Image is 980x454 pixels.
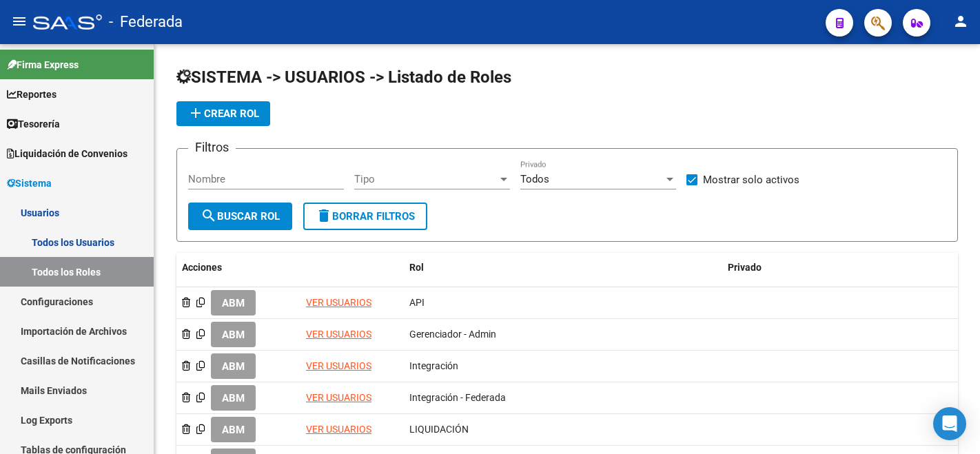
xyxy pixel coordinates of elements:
[211,417,256,442] button: ABM
[933,407,966,440] div: Open Intercom Messenger
[404,253,722,282] datatable-header-cell: Rol
[722,253,958,282] datatable-header-cell: Privado
[306,360,371,371] a: VER USUARIOS
[222,424,245,436] span: ABM
[303,203,427,230] button: Borrar Filtros
[176,253,300,282] datatable-header-cell: Acciones
[306,392,371,403] a: VER USUARIOS
[952,13,969,30] mat-icon: person
[409,392,506,403] span: Integración - Federada
[201,210,280,223] span: Buscar Rol
[409,424,469,435] span: LIQUIDACIÓN
[7,146,127,161] span: Liquidación de Convenios
[7,87,57,102] span: Reportes
[182,262,222,273] span: Acciones
[222,297,245,309] span: ABM
[306,424,371,435] a: VER USUARIOS
[222,360,245,373] span: ABM
[211,353,256,379] button: ABM
[222,392,245,404] span: ABM
[409,329,496,340] span: Gerenciador - Admin
[7,116,60,132] span: Tesorería
[187,105,204,121] mat-icon: add
[11,13,28,30] mat-icon: menu
[409,262,424,273] span: Rol
[354,173,498,185] span: Tipo
[211,290,256,316] button: ABM
[188,203,292,230] button: Buscar Rol
[109,7,183,37] span: - Federada
[201,207,217,224] mat-icon: search
[306,297,371,308] a: VER USUARIOS
[7,57,79,72] span: Firma Express
[409,297,425,308] span: API
[520,173,549,185] span: Todos
[728,262,762,273] span: Privado
[211,385,256,411] button: ABM
[188,138,236,157] h3: Filtros
[7,176,52,191] span: Sistema
[316,207,332,224] mat-icon: delete
[409,360,458,371] span: Integración
[703,172,799,188] span: Mostrar solo activos
[187,107,259,120] span: Crear Rol
[222,329,245,341] span: ABM
[316,210,415,223] span: Borrar Filtros
[176,101,270,126] button: Crear Rol
[176,68,511,87] span: SISTEMA -> USUARIOS -> Listado de Roles
[211,322,256,347] button: ABM
[306,329,371,340] a: VER USUARIOS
